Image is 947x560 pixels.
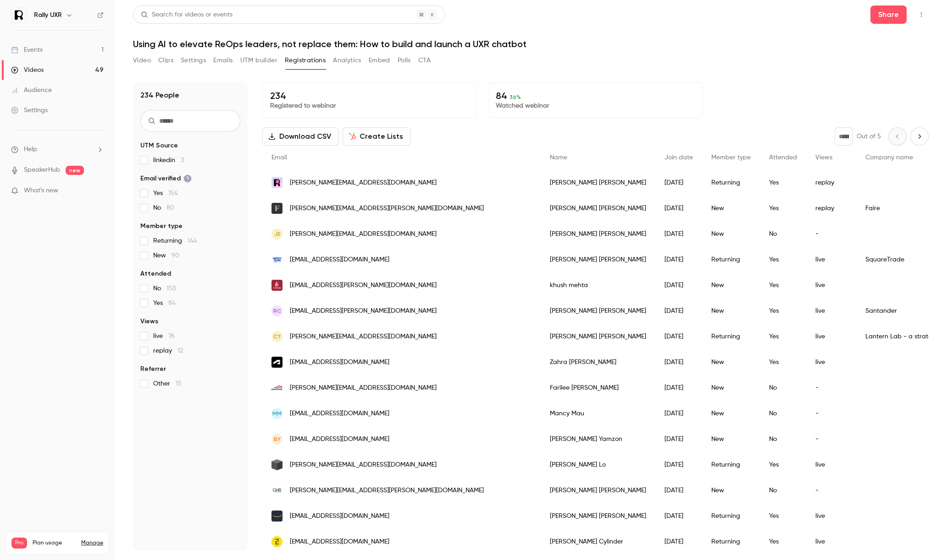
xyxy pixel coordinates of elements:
button: Embed [369,53,390,68]
div: Search for videos or events [141,10,233,20]
span: Views [815,154,832,161]
p: 234 [270,90,469,101]
div: [PERSON_NAME] [PERSON_NAME] [541,298,655,324]
img: rallyuxr.com [271,177,282,188]
div: Settings [11,106,48,115]
span: [EMAIL_ADDRESS][DOMAIN_NAME] [290,435,389,444]
div: Videos [11,65,44,75]
div: New [702,272,760,298]
div: Returning [702,503,760,529]
div: [PERSON_NAME] [PERSON_NAME] [541,196,655,221]
div: - [806,221,856,247]
span: Attended [140,269,171,278]
div: New [702,401,760,426]
div: [PERSON_NAME] Lo [541,452,655,478]
div: [PERSON_NAME] [PERSON_NAME] [541,247,655,272]
div: [DATE] [655,272,702,298]
div: New [702,349,760,375]
div: Events [11,45,43,54]
div: - [806,375,856,401]
span: [EMAIL_ADDRESS][PERSON_NAME][DOMAIN_NAME] [290,306,437,316]
div: [PERSON_NAME] [PERSON_NAME] [541,503,655,529]
span: [EMAIL_ADDRESS][DOMAIN_NAME] [290,255,389,265]
span: 3 [181,157,184,163]
div: Yes [760,170,806,196]
div: [PERSON_NAME] Yamzon [541,426,655,452]
span: Returning [153,236,197,245]
h1: 234 People [140,90,179,101]
div: Yes [760,298,806,324]
div: live [806,452,856,478]
section: facet-groups [140,141,240,388]
span: Member type [140,222,183,231]
div: - [806,478,856,503]
p: Out of 5 [857,132,881,141]
div: [DATE] [655,401,702,426]
img: faire.com [271,203,282,214]
div: Returning [702,324,760,349]
span: Email [271,154,287,161]
div: No [760,221,806,247]
button: Polls [398,53,411,68]
button: Clips [158,53,173,68]
span: [EMAIL_ADDRESS][DOMAIN_NAME] [290,511,389,521]
a: SpeakerHub [24,165,60,175]
button: Download CSV [262,127,339,146]
button: Emails [213,53,233,68]
div: [PERSON_NAME] Cylinder [541,529,655,555]
div: [DATE] [655,298,702,324]
span: [EMAIL_ADDRESS][DOMAIN_NAME] [290,358,389,367]
div: [PERSON_NAME] [PERSON_NAME] [541,478,655,503]
div: Returning [702,247,760,272]
span: 150 [166,285,177,292]
div: Zahra [PERSON_NAME] [541,349,655,375]
div: - [806,401,856,426]
img: amazon.com [271,511,282,522]
div: live [806,324,856,349]
button: UTM builder [240,53,277,68]
span: replay [153,346,183,355]
p: Registered to webinar [270,101,469,110]
div: [DATE] [655,247,702,272]
button: Share [870,5,907,24]
div: live [806,349,856,375]
div: Yes [760,247,806,272]
div: live [806,272,856,298]
span: Email verified [140,174,192,183]
span: live [153,332,175,341]
span: Yes [153,189,178,198]
span: What's new [24,186,58,196]
div: [PERSON_NAME] [PERSON_NAME] [541,324,655,349]
span: Pro [11,538,27,549]
span: Attended [769,154,797,161]
div: New [702,478,760,503]
div: live [806,298,856,324]
div: Mancy Mau [541,401,655,426]
div: New [702,221,760,247]
img: zocdoc.com [271,536,282,547]
div: [DATE] [655,324,702,349]
span: Member type [711,154,751,161]
div: [DATE] [655,452,702,478]
span: Plan usage [33,539,76,547]
span: Yes [153,299,176,308]
div: khush mehta [541,272,655,298]
button: Registrations [285,53,326,68]
span: [EMAIL_ADDRESS][DOMAIN_NAME] [290,537,389,547]
span: 80 [166,205,174,211]
span: [PERSON_NAME][EMAIL_ADDRESS][PERSON_NAME][DOMAIN_NAME] [290,204,484,213]
div: Returning [702,529,760,555]
div: No [760,401,806,426]
button: Analytics [333,53,361,68]
img: Rally UXR [11,8,26,22]
div: [DATE] [655,349,702,375]
span: No [153,203,174,212]
div: Audience [11,86,52,95]
span: JE [274,230,280,238]
div: [DATE] [655,529,702,555]
span: linkedin [153,156,184,165]
div: live [806,247,856,272]
span: 90 [172,252,179,259]
div: [PERSON_NAME] [PERSON_NAME] [541,170,655,196]
iframe: Noticeable Trigger [93,187,104,195]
